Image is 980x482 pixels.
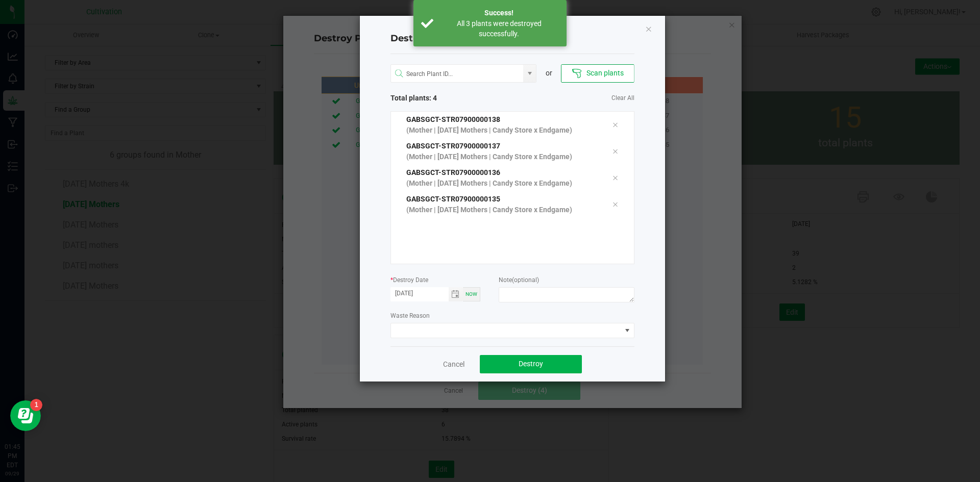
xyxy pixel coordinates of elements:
[439,18,559,39] div: All 3 plants were destroyed successfully.
[10,400,41,431] iframe: Resource center
[390,311,430,320] label: Waste Reason
[465,291,477,297] span: Now
[604,119,626,131] div: Remove tag
[449,287,463,301] span: Toggle calendar
[30,399,42,411] iframe: Resource center unread badge
[439,8,559,18] div: Success!
[391,65,524,83] input: NO DATA FOUND
[645,22,652,35] button: Close
[406,151,597,162] p: (Mother | [DATE] Mothers | Candy Store x Endgame)
[519,360,543,368] span: Destroy
[512,276,539,284] span: (optional)
[604,198,626,211] div: Remove tag
[499,275,539,285] label: Note
[604,172,626,184] div: Remove tag
[390,275,428,285] label: Destroy Date
[604,145,626,158] div: Remove tag
[406,205,597,215] p: (Mother | [DATE] Mothers | Candy Store x Endgame)
[390,287,449,300] input: Date
[443,359,464,369] a: Cancel
[390,32,634,45] h4: Destroy Plants
[611,94,634,103] a: Clear All
[406,142,500,150] span: GABSGCT-STR07900000137
[390,93,512,104] span: Total plants: 4
[561,64,634,83] button: Scan plants
[406,168,500,176] span: GABSGCT-STR07900000136
[406,195,500,203] span: GABSGCT-STR07900000135
[536,68,561,79] div: or
[406,178,597,189] p: (Mother | [DATE] Mothers | Candy Store x Endgame)
[480,355,582,373] button: Destroy
[406,115,500,123] span: GABSGCT-STR07900000138
[406,125,597,136] p: (Mother | [DATE] Mothers | Candy Store x Endgame)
